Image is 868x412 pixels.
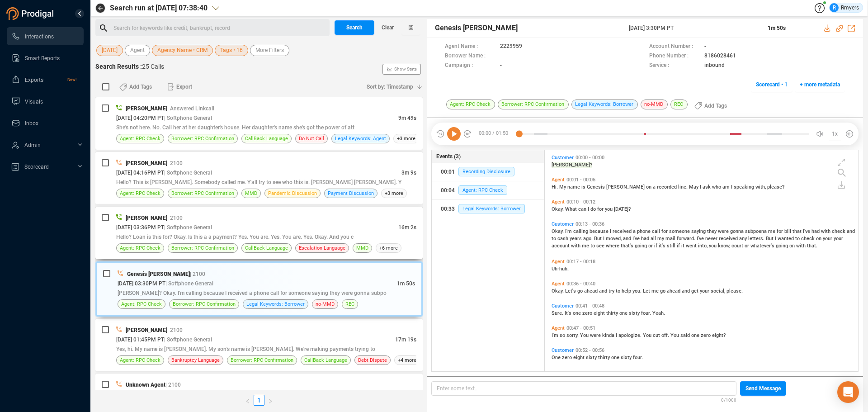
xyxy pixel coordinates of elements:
div: 00:04 [441,183,455,198]
span: know, [718,243,731,249]
span: Yeah. [652,310,665,316]
span: More Filters [255,45,284,56]
span: Yes, hi. My name is [PERSON_NAME]. My son's name is [PERSON_NAME]. We're making payments trying to [116,346,375,352]
div: [PERSON_NAME]| 2100[DATE] 03:36PM PT| Softphone General16m 2sHello? Loan is this for? Okay. Is th... [95,207,423,259]
span: zero [582,310,594,316]
span: never [705,236,719,242]
span: | Softphone General [164,170,212,176]
button: + more metadata [795,77,845,92]
span: You [670,332,680,338]
span: | Answered Linkcall [167,105,214,112]
span: [PERSON_NAME] [606,184,646,190]
span: eight [573,355,586,360]
span: cut [653,332,661,338]
span: so [560,332,566,338]
button: Agency Name • CRM [152,45,213,56]
span: [PERSON_NAME] [126,215,167,221]
span: Bankruptcy Language [171,356,220,365]
span: zero [562,355,573,360]
span: ahead [584,288,599,294]
span: help [622,288,632,294]
span: Legal Keywords: Agent [335,134,386,143]
span: +4 more [394,355,420,365]
span: You [580,332,590,338]
div: 00:33 [441,202,455,216]
span: four. [641,310,652,316]
span: to [616,288,622,294]
span: One [552,355,562,360]
span: CallBack Language [245,244,288,252]
span: court [731,243,745,249]
span: right [268,398,273,404]
span: your [823,236,834,242]
a: Smart Reports [11,49,76,67]
span: to [552,236,557,242]
span: [DATE] 04:20PM PT [116,115,164,121]
span: with, [755,184,767,190]
span: | Softphone General [164,224,212,231]
span: received [613,228,633,234]
span: because [590,228,610,234]
span: sixty [621,355,633,360]
span: gonna [730,228,745,234]
span: off. [661,332,670,338]
span: [DATE] [102,45,118,56]
span: R [833,3,836,12]
button: Sort by: Timestamp [361,80,423,94]
span: Escalation Language [299,244,345,252]
span: me [768,228,777,234]
span: on [789,243,796,249]
span: Tags • 16 [220,45,243,56]
span: I've [632,236,641,242]
span: whatever's [750,243,776,249]
span: Hello? Loan is this for? Okay. Is this a a payment? Yes. You are. Yes. You are. Yes. Okay. And you c [116,234,354,240]
span: You [643,332,653,338]
span: I [616,332,618,338]
span: that's [621,243,635,249]
span: I'm [565,228,573,234]
span: they [707,228,718,234]
span: please. [726,288,743,294]
span: I've [803,228,811,234]
span: with [821,228,832,234]
span: cash [557,236,570,242]
span: Add Tags [704,99,727,113]
span: New! [67,71,76,89]
button: Clear [374,20,401,35]
span: CallBack Language [304,356,347,365]
span: Borrower: RPC Confirmation [231,356,293,365]
span: I [700,184,703,190]
span: | Softphone General [165,280,213,287]
span: Genesis [PERSON_NAME] [127,271,190,277]
span: try [609,288,616,294]
span: Unknown Agent [126,382,165,388]
span: forward. [677,236,697,242]
span: Okay. [552,228,565,234]
span: with [796,243,807,249]
span: kinda [602,332,616,338]
button: 00:04Agent: RPC Check [432,181,544,199]
span: subpoena [745,228,768,234]
span: one [611,355,621,360]
span: thirty [598,355,611,360]
span: | 2100 [167,160,183,166]
span: check [801,236,816,242]
span: eight [594,310,606,316]
li: Visuals [7,92,84,110]
span: Agency Name • CRM [157,45,208,56]
span: if [654,243,659,249]
span: name [567,184,581,190]
span: one [619,310,629,316]
span: Export [176,80,192,94]
span: 1m 50s [397,280,415,287]
a: Interactions [11,27,76,45]
span: Account Number : [649,42,700,52]
span: do [590,206,597,212]
span: mail [665,236,677,242]
span: to [590,243,596,249]
button: Send Message [740,381,786,396]
span: were [590,332,602,338]
img: prodigal-logo [6,7,56,20]
li: Exports [7,71,84,89]
span: a [653,184,657,190]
